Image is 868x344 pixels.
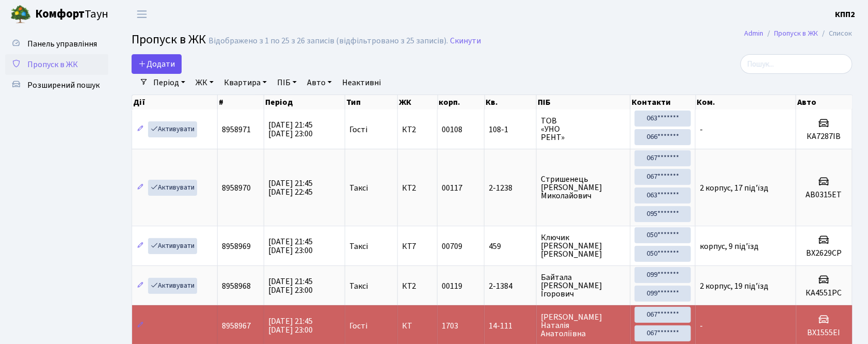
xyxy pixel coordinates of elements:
h5: КА4551РС [800,288,848,298]
th: Період [264,95,345,110]
span: Таксі [349,282,368,290]
span: Гості [349,322,367,330]
span: 00117 [442,182,462,194]
span: Ключик [PERSON_NAME] [PERSON_NAME] [541,233,626,258]
span: 8958967 [222,320,251,332]
span: Пропуск в ЖК [132,30,206,49]
th: ЖК [398,95,438,110]
h5: КА7287ІВ [800,132,848,142]
span: Гості [349,126,367,134]
a: Неактивні [338,74,385,91]
b: Комфорт [35,6,85,22]
nav: breadcrumb [729,23,868,44]
th: # [218,95,264,110]
h5: АВ0315ЕТ [800,190,848,200]
span: Таксі [349,184,368,192]
span: Стришенець [PERSON_NAME] Миколайович [541,175,626,200]
th: Контакти [631,95,696,110]
span: [DATE] 21:45 [DATE] 23:00 [268,316,313,336]
img: logo.png [10,4,31,25]
a: Активувати [148,121,197,137]
a: КПП2 [835,8,856,21]
a: Додати [132,54,182,74]
th: корп. [438,95,485,110]
span: [DATE] 21:45 [DATE] 23:00 [268,236,313,256]
a: Активувати [148,180,197,196]
a: Авто [303,74,336,91]
span: Таун [35,6,108,23]
span: [DATE] 21:45 [DATE] 23:00 [268,119,313,139]
span: КТ7 [402,242,433,251]
span: 108-1 [489,126,532,134]
a: Панель управління [5,34,108,54]
b: КПП2 [835,9,856,20]
span: КТ [402,322,433,330]
span: [DATE] 21:45 [DATE] 23:00 [268,276,313,296]
span: КТ2 [402,126,433,134]
span: 00709 [442,241,462,252]
th: Тип [345,95,397,110]
li: Список [818,28,853,39]
a: Скинути [450,36,481,46]
span: Таксі [349,242,368,251]
span: 00108 [442,124,462,135]
span: - [700,320,703,332]
th: Ком. [696,95,796,110]
span: 2-1238 [489,184,532,192]
span: корпус, 9 під'їзд [700,241,759,252]
span: 14-111 [489,322,532,330]
th: Авто [796,95,853,110]
a: Активувати [148,238,197,254]
span: 8958971 [222,124,251,135]
h5: ВХ2629СР [800,248,848,258]
th: Кв. [485,95,537,110]
a: Період [149,74,189,91]
span: 8958969 [222,241,251,252]
span: 2 корпус, 17 під'їзд [700,182,768,194]
a: ПІБ [273,74,301,91]
span: 00119 [442,280,462,292]
span: 2-1384 [489,282,532,290]
span: 2 корпус, 19 під'їзд [700,280,768,292]
a: Admin [745,28,764,39]
span: ТОВ «УНО РЕНТ» [541,117,626,142]
span: КТ2 [402,282,433,290]
span: 1703 [442,320,458,332]
span: 459 [489,242,532,251]
span: 8958970 [222,182,251,194]
span: Розширений пошук [27,80,100,91]
span: [DATE] 21:45 [DATE] 22:45 [268,178,313,198]
h5: ВХ1555ЕІ [800,328,848,338]
a: ЖК [191,74,218,91]
div: Відображено з 1 по 25 з 26 записів (відфільтровано з 25 записів). [208,36,448,46]
span: 8958968 [222,280,251,292]
th: ПІБ [537,95,631,110]
a: Пропуск в ЖК [775,28,818,39]
a: Розширений пошук [5,75,108,96]
span: Додати [138,58,175,70]
a: Пропуск в ЖК [5,54,108,75]
span: Пропуск в ЖК [27,59,78,70]
a: Активувати [148,278,197,294]
th: Дії [132,95,218,110]
span: Панель управління [27,38,97,50]
span: КТ2 [402,184,433,192]
input: Пошук... [741,54,853,74]
span: Байтала [PERSON_NAME] Ігорович [541,273,626,298]
button: Переключити навігацію [129,6,155,23]
span: - [700,124,703,135]
span: [PERSON_NAME] Наталія Анатоліївна [541,313,626,338]
a: Квартира [220,74,271,91]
